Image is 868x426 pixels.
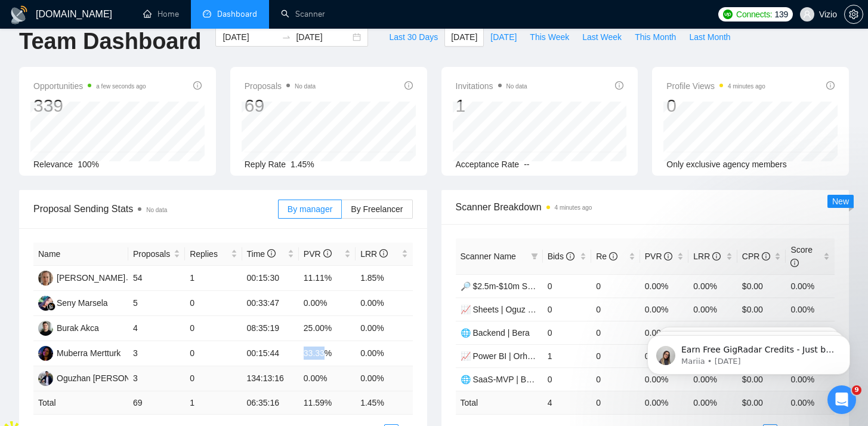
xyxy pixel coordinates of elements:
[762,252,770,260] span: info-circle
[267,249,276,258] span: info-circle
[382,27,444,47] button: Last 30 Days
[645,252,673,261] span: PVR
[736,8,772,21] span: Connects:
[57,321,99,335] div: Burak Akca
[128,316,185,341] td: 4
[291,160,314,169] span: 1.45%
[356,316,412,341] td: 0.00%
[693,252,721,261] span: LRR
[33,79,146,93] span: Opportunities
[288,204,332,214] span: By manager
[490,30,517,44] span: [DATE]
[591,391,640,414] td: 0
[351,204,403,214] span: By Freelancer
[323,249,332,258] span: info-circle
[461,252,516,261] span: Scanner Name
[57,347,121,360] div: Muberra Mertturk
[193,81,202,90] span: info-circle
[242,291,299,316] td: 00:33:47
[628,27,682,47] button: This Month
[826,81,835,90] span: info-circle
[827,385,856,414] iframe: Intercom live chat
[128,243,185,266] th: Proposals
[786,298,835,321] td: 0.00%
[128,366,185,391] td: 3
[688,298,737,321] td: 0.00%
[223,30,277,44] input: Start date
[242,391,299,415] td: 06:35:16
[688,274,737,298] td: 0.00%
[38,371,53,386] img: OT
[664,252,672,260] span: info-circle
[356,391,412,415] td: 1.45 %
[356,366,412,391] td: 0.00%
[790,245,813,268] span: Score
[461,375,551,384] a: 🌐 SaaS-MVP | Bera 🚢
[640,391,689,414] td: 0.00 %
[404,81,413,90] span: info-circle
[128,291,185,316] td: 5
[774,8,787,21] span: 139
[591,321,640,344] td: 0
[185,316,242,341] td: 0
[96,83,146,90] time: a few seconds ago
[609,252,617,260] span: info-circle
[128,341,185,366] td: 3
[33,160,73,169] span: Relevance
[389,30,438,44] span: Last 30 Days
[852,385,861,395] span: 9
[844,5,863,24] button: setting
[245,160,286,169] span: Reply Rate
[38,348,121,357] a: MMMuberra Mertturk
[38,271,53,286] img: SK
[185,366,242,391] td: 0
[185,266,242,291] td: 1
[555,204,592,211] time: 4 minutes ago
[185,341,242,366] td: 0
[185,243,242,266] th: Replies
[456,94,527,117] div: 1
[185,391,242,415] td: 1
[576,27,628,47] button: Last Week
[844,10,863,19] a: setting
[591,274,640,298] td: 0
[299,266,356,291] td: 11.11%
[38,298,108,307] a: SMSeny Marsela
[299,341,356,366] td: 33.33%
[742,252,770,261] span: CPR
[146,207,167,213] span: No data
[133,247,171,260] span: Proposals
[666,94,765,117] div: 0
[217,9,257,19] span: Dashboard
[543,391,592,414] td: 4
[57,296,108,309] div: Seny Marsela
[33,94,146,117] div: 339
[543,344,592,367] td: 1
[299,291,356,316] td: 0.00%
[682,27,737,47] button: Last Month
[38,272,125,282] a: SK[PERSON_NAME]
[282,32,291,42] span: swap-right
[444,27,484,47] button: [DATE]
[461,328,530,338] a: 🌐 Backend | Bera
[582,30,622,44] span: Last Week
[803,10,811,19] span: user
[543,321,592,344] td: 0
[242,366,299,391] td: 134:13:16
[615,81,623,90] span: info-circle
[456,200,835,214] span: Scanner Breakdown
[38,296,53,311] img: SM
[33,391,128,415] td: Total
[484,27,523,47] button: [DATE]
[461,305,538,314] a: 📈 Sheets | Oguz 🚧
[688,391,737,414] td: 0.00 %
[543,367,592,391] td: 0
[723,10,733,19] img: upwork-logo.png
[635,30,676,44] span: This Month
[451,30,477,44] span: [DATE]
[295,83,316,90] span: No data
[57,271,125,284] div: [PERSON_NAME]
